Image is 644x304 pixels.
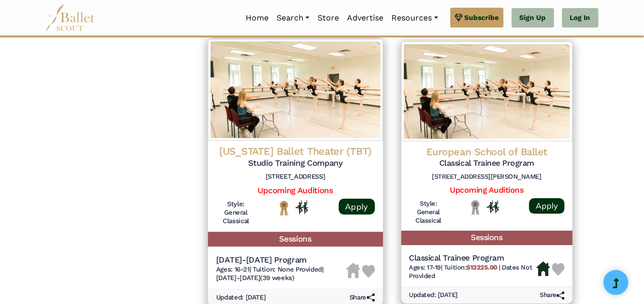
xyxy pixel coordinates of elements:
a: Apply [529,198,565,214]
a: Subscribe [450,7,504,27]
img: Housing Unavailable [346,263,360,279]
a: Upcoming Auditions [450,185,524,195]
h6: Share [349,294,375,302]
h6: Style: General Classical [216,200,256,226]
h6: | | [216,266,346,283]
a: Resources [387,7,442,28]
img: Housing Available [537,262,550,277]
img: gem.svg [455,12,463,23]
h6: [STREET_ADDRESS] [216,173,375,181]
span: Subscribe [465,12,499,23]
a: Log In [562,8,599,28]
h6: Style: General Classical [409,200,448,225]
span: Ages: 16-21 [216,266,250,273]
a: Advertise [343,7,387,28]
span: Dates Not Provided [409,264,533,280]
h5: Classical Trainee Program [409,253,537,264]
b: $13225.00 [466,264,497,271]
img: Local [469,200,482,215]
h5: Classical Trainee Program [409,158,565,169]
img: In Person [296,201,309,214]
img: Logo [401,41,573,141]
a: Apply [338,199,374,215]
h6: [STREET_ADDRESS][PERSON_NAME] [409,173,565,181]
h5: Sessions [208,232,383,247]
img: Heart [552,263,565,276]
h6: Share [540,291,565,300]
h5: Sessions [401,231,573,245]
span: Ages: 17-19 [409,264,441,271]
span: Tuition: [444,264,499,271]
a: Sign Up [512,8,554,28]
h6: Updated: [DATE] [216,294,266,302]
img: Logo [208,39,383,141]
span: Tuition: None Provided [253,266,322,273]
h5: Studio Training Company [216,158,375,169]
a: Store [314,7,343,28]
a: Home [242,7,273,28]
a: Upcoming Auditions [258,185,333,195]
a: Search [273,7,314,28]
h6: | | [409,264,537,281]
img: Heart [362,265,375,278]
h5: [DATE]-[DATE] Program [216,255,346,265]
span: [DATE]-[DATE] (39 weeks) [216,274,295,282]
h4: [US_STATE] Ballet Theater (TBT) [216,145,375,158]
h4: European School of Ballet [409,145,565,158]
h6: Updated: [DATE] [409,291,458,300]
img: In Person [487,200,499,213]
img: National [278,200,291,216]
